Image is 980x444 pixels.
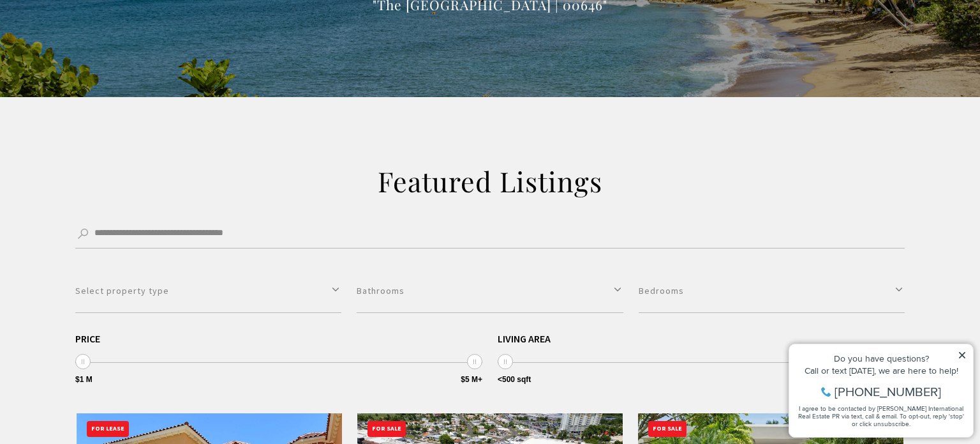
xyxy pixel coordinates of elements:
div: Do you have questions? [13,29,184,38]
button: Select property type [75,269,341,313]
button: Bathrooms [357,269,623,313]
div: For Lease [87,421,129,437]
div: Call or text [DATE], we are here to help! [13,41,184,50]
span: I agree to be contacted by [PERSON_NAME] International Real Estate PR via text, call & email. To ... [16,79,182,103]
span: [PHONE_NUMBER] [52,60,159,73]
span: <500 sqft [498,376,531,383]
button: Bedrooms [639,269,905,313]
h2: Featured Listings [216,164,764,199]
input: Search by Address, City, or Neighborhood [75,220,905,249]
span: $5 M+ [461,376,482,383]
span: $1 M [75,376,93,383]
div: For Sale [367,421,406,437]
div: For Sale [648,421,687,437]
